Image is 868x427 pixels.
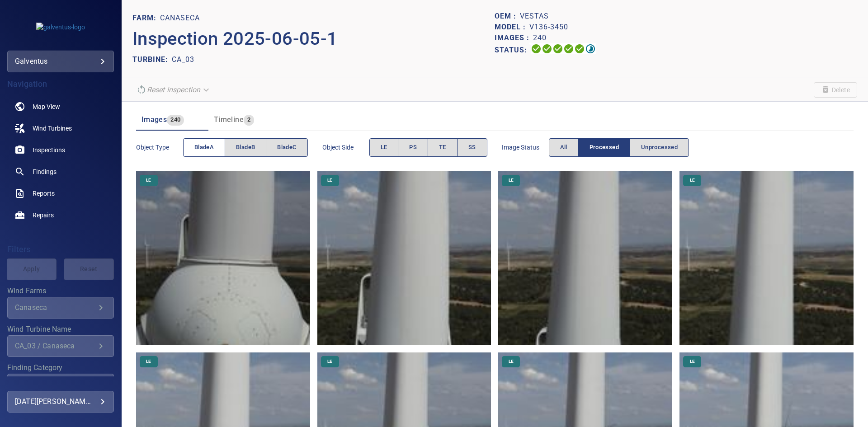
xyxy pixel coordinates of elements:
[147,85,200,94] em: Reset inspection
[7,374,114,395] div: Finding Category
[439,142,446,153] span: TE
[495,11,520,22] p: OEM :
[409,142,417,153] span: PS
[172,54,194,65] p: CA_03
[33,211,54,220] span: Repairs
[33,189,55,198] span: Reports
[495,22,529,33] p: Model :
[132,54,172,65] p: TURBINE:
[630,138,689,157] button: Unprocessed
[552,43,563,54] svg: Selecting 100%
[560,142,567,153] span: All
[529,22,568,33] p: V136-3450
[563,43,574,54] svg: ML Processing 100%
[7,245,114,254] h4: Filters
[7,335,114,357] div: Wind Turbine Name
[520,11,549,22] p: Vestas
[132,25,495,52] p: Inspection 2025-06-05-1
[7,80,114,89] h4: Navigation
[7,326,114,333] label: Wind Turbine Name
[142,115,167,124] span: Images
[7,297,114,319] div: Wind Farms
[7,364,114,371] label: Finding Category
[15,54,106,69] div: galventus
[266,138,307,157] button: bladeC
[7,204,114,226] a: repairs noActive
[7,161,114,183] a: findings noActive
[7,117,114,139] a: windturbines noActive
[33,167,57,176] span: Findings
[141,177,156,183] span: LE
[277,142,296,153] span: bladeC
[7,287,114,295] label: Wind Farms
[183,138,225,157] button: bladeA
[167,115,184,125] span: 240
[194,142,214,153] span: bladeA
[533,33,547,43] p: 240
[531,43,542,54] svg: Uploading 100%
[15,342,95,350] div: CA_03 / Canaseca
[578,138,630,157] button: Processed
[814,82,857,98] span: Unable to delete the inspection due to your user permissions
[33,145,65,155] span: Inspections
[33,102,60,111] span: Map View
[457,138,487,157] button: SS
[398,138,428,157] button: PS
[503,358,519,365] span: LE
[495,43,531,56] p: Status:
[7,51,114,72] div: galventus
[549,138,689,157] div: imageStatus
[15,303,95,312] div: Canaseca
[549,138,579,157] button: All
[684,177,700,183] span: LE
[236,142,255,153] span: bladeB
[214,115,244,124] span: Timeline
[15,394,106,409] div: [DATE][PERSON_NAME]
[225,138,266,157] button: bladeB
[7,139,114,161] a: inspections noActive
[136,143,183,152] span: Object type
[160,13,200,23] p: Canaseca
[684,358,700,365] span: LE
[7,183,114,204] a: reports noActive
[369,138,399,157] button: LE
[33,124,72,133] span: Wind Turbines
[141,358,156,365] span: LE
[132,82,215,98] div: Unable to reset the inspection due to your user permissions
[542,43,552,54] svg: Data Formatted 100%
[183,138,308,157] div: objectType
[132,82,215,98] div: Reset inspection
[503,177,519,183] span: LE
[468,142,476,153] span: SS
[381,142,387,153] span: LE
[132,13,160,23] p: FARM:
[322,358,338,365] span: LE
[7,96,114,117] a: map noActive
[590,142,619,153] span: Processed
[495,33,533,43] p: Images :
[428,138,458,157] button: TE
[369,138,487,157] div: objectSide
[322,143,369,152] span: Object Side
[322,177,338,183] span: LE
[641,142,678,153] span: Unprocessed
[585,43,596,54] svg: Classification 96%
[574,43,585,54] svg: Matching 100%
[502,143,549,152] span: Image Status
[36,23,85,32] img: galventus-logo
[244,115,254,125] span: 2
